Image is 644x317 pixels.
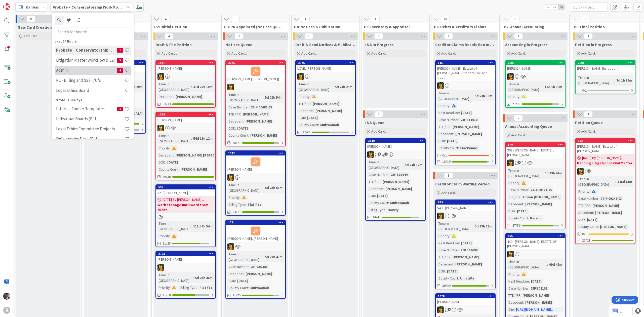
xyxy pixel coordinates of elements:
[529,215,543,221] div: Pacific
[236,126,249,131] div: [DATE]
[616,179,633,184] div: 146d 13m
[371,129,387,134] span: Add Card...
[158,185,215,189] div: 591
[576,61,635,72] div: 2808[PERSON_NAME] [lundboom]
[473,93,473,99] span: :
[459,117,459,123] span: :
[297,81,333,92] div: Time in [GEOGRAPHIC_DATA]
[246,202,247,207] span: :
[582,88,587,93] span: 0/1
[441,190,457,195] span: Add Card...
[454,131,483,137] div: [PERSON_NAME]
[384,186,413,191] div: [PERSON_NAME]
[228,61,285,65] div: 2226
[575,138,635,244] a: 572[PERSON_NAME]: Estate of [PERSON_NAME][DATE] By [PERSON_NAME]...Pending Litigation in Civil Ma...
[117,58,123,62] span: 3
[53,5,131,10] b: Probate + Conservatorship Workflow (FL2)
[170,145,171,151] span: :
[458,145,459,151] span: :
[578,139,635,143] div: 572
[577,75,614,86] div: Time in [GEOGRAPHIC_DATA]
[367,200,388,206] div: County Court
[174,94,204,99] div: [PERSON_NAME]
[383,186,384,191] span: :
[404,162,424,168] div: 5d 23h 37m
[507,168,543,179] div: Time in [GEOGRAPHIC_DATA]
[56,58,117,63] h4: Litigation Matter Workflow (FL2)
[577,210,593,215] div: Decedent
[372,215,381,220] span: 34/44
[225,220,286,299] a: 1761[PERSON_NAME], [PERSON_NAME]MRTime in [GEOGRAPHIC_DATA]:5d 23h 47mCase Number:25PB06383Decede...
[225,60,286,146] a: 2226[PERSON_NAME] [[PERSON_NAME]]MRTime in [GEOGRAPHIC_DATA]:5d 23h 54mCase Number:23-4-00680-03T...
[368,139,425,143] div: 2040
[226,151,285,173] div: 1542[PERSON_NAME]
[117,68,123,72] span: 4
[156,189,215,196] div: 321 [PERSON_NAME]
[227,84,234,90] img: MR
[523,201,524,207] span: :
[512,101,520,107] span: 27/33
[248,133,249,138] span: :
[191,136,192,141] span: :
[437,82,444,89] img: MR
[55,38,131,44] div: Last 24 Hours
[55,97,131,102] div: Previous 30 Days
[157,202,214,212] b: Work stopage until word from client
[519,180,520,186] span: :
[436,65,495,81] div: [PERSON_NAME]: Estate of [PERSON_NAME] Probate [will and trust]
[366,143,425,150] div: [PERSON_NAME]
[511,133,527,137] span: Add Card...
[314,108,343,113] div: [PERSON_NAME]
[507,160,514,166] img: MR
[302,130,311,135] span: 27/61
[371,51,387,56] span: Add Card...
[178,167,179,172] span: :
[389,200,410,206] div: Multnomah
[56,126,125,131] h4: Legal Ethics Committee Projects
[581,129,597,134] span: Add Card...
[296,65,355,72] div: LOVE, [PERSON_NAME]
[226,220,285,225] div: 1761
[244,118,244,124] span: :
[381,179,381,184] span: :
[226,155,285,173] div: [PERSON_NAME]
[386,207,400,213] div: Hourly
[226,151,285,155] div: 1542
[519,94,520,99] span: :
[163,174,171,179] span: 36/36
[459,117,479,123] div: 23PB11010
[375,193,376,199] span: :
[570,3,608,12] input: Quick Filter...
[297,115,305,121] div: DOD
[507,180,519,186] div: Priority
[366,151,425,158] div: MR
[156,112,215,123] div: 1334[PERSON_NAME]
[521,194,562,200] div: Albion [PERSON_NAME]
[191,84,192,90] span: :
[158,61,215,65] div: 1541
[56,88,125,93] h4: Legal Ethics Board
[505,60,566,108] a: 2387[PERSON_NAME]MRTime in [GEOGRAPHIC_DATA]:14d 1h 35mPriority:27/33
[367,207,386,213] div: Billing Type
[163,101,171,107] span: 33/33
[436,82,495,89] div: MR
[333,84,334,90] span: :
[242,111,271,117] div: [PERSON_NAME]
[158,113,215,116] div: 1334
[576,139,635,143] div: 572
[577,203,590,208] div: TTE / PR
[156,61,215,72] div: 1541[PERSON_NAME]
[130,84,144,90] div: 1d 20m
[507,73,514,80] img: MR
[576,168,635,175] div: MR
[506,65,565,72] div: [PERSON_NAME]
[543,84,563,90] div: 14d 1h 35m
[157,125,164,131] img: MR
[228,221,285,224] div: 1761
[506,61,565,72] div: 2387[PERSON_NAME]
[577,176,615,187] div: Time in [GEOGRAPHIC_DATA]
[451,124,480,130] div: [PERSON_NAME]
[241,111,242,117] span: :
[366,139,425,150] div: 2040[PERSON_NAME]
[460,110,473,115] div: [DATE]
